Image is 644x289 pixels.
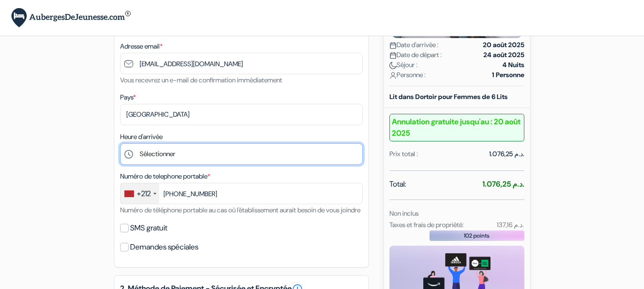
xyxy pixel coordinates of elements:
[120,206,360,214] small: Numéro de téléphone portable au cas où l'établissement aurait besoin de vous joindre
[483,40,524,50] strong: 20 août 2025
[389,42,397,49] img: calendar.svg
[389,209,419,218] small: Non inclus
[120,183,363,204] input: 650-123456
[120,76,282,84] small: Vous recevrez un e-mail de confirmation immédiatement
[389,60,418,70] span: Séjour :
[120,92,136,102] label: Pays
[120,132,163,142] label: Heure d'arrivée
[130,240,198,254] label: Demandes spéciales
[502,60,524,70] strong: 4 Nuits
[389,62,397,69] img: moon.svg
[389,114,524,141] b: Annulation gratuite jusqu'au : 20 août 2025
[11,8,131,28] img: AubergesDeJeunesse.com
[497,220,524,229] small: 137,16 د.م.
[482,179,524,189] strong: 1.076,25 د.م.
[389,40,439,50] span: Date d'arrivée :
[121,183,159,204] div: Morocco (‫المغرب‬‎): +212
[483,50,524,60] strong: 24 août 2025
[464,231,490,240] span: 102 points
[489,149,524,159] div: 1.076,25 د.م.
[120,53,363,74] input: Entrer adresse e-mail
[389,72,397,79] img: user_icon.svg
[389,70,426,80] span: Personne :
[389,149,418,159] div: Prix total :
[389,220,464,229] small: Taxes et frais de propriété:
[389,50,442,60] span: Date de départ :
[137,188,151,199] div: +212
[130,221,167,235] label: SMS gratuit
[120,41,163,51] label: Adresse email
[389,179,406,190] span: Total:
[492,70,524,80] strong: 1 Personne
[389,52,397,59] img: calendar.svg
[120,171,210,181] label: Numéro de telephone portable
[389,92,508,101] b: Lit dans Dortoir pour Femmes de 6 Lits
